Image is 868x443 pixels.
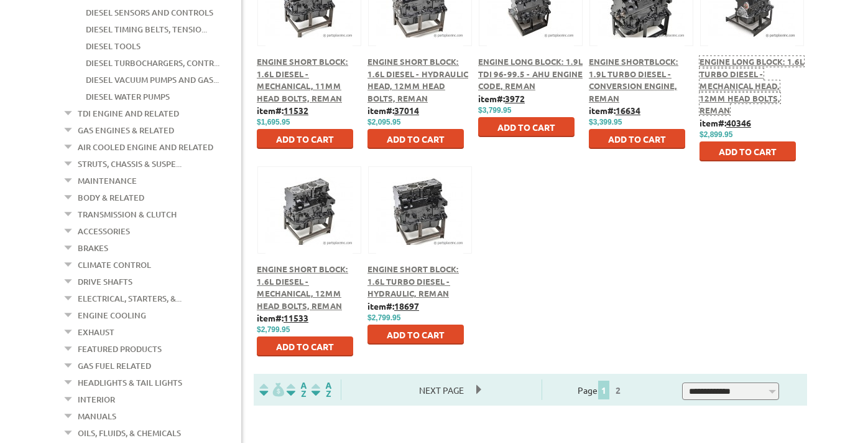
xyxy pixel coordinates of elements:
a: Engine Short Block: 1.6L Diesel - Mechanical, 11mm Head Bolts, Reman [257,56,348,103]
u: 3972 [505,93,525,104]
a: Electrical, Starters, &... [78,290,182,307]
span: $2,799.95 [257,325,290,334]
button: Add to Cart [367,129,464,149]
img: Sort by Headline [284,383,309,397]
a: Featured Products [78,341,162,357]
a: Struts, Chassis & Suspe... [78,156,182,172]
a: Climate Control [78,257,151,273]
u: 37014 [394,105,419,116]
a: Transmission & Clutch [78,206,177,222]
div: Page [542,379,660,400]
a: Next Page [407,384,476,396]
a: Exhaust [78,324,114,340]
a: Body & Related [78,189,144,206]
a: Engine Short Block: 1.6L Diesel - Hydraulic Head, 12mm Head Bolts, Reman [367,56,468,103]
span: $3,799.95 [478,106,511,115]
b: item#: [257,312,308,323]
a: Engine Long Block: 1.9L TDI 96-99.5 - AHU Engine Code, Reman [478,56,583,91]
a: 2 [612,384,624,396]
u: 16634 [616,105,640,116]
button: Add to Cart [478,117,575,137]
b: item#: [367,300,419,312]
span: Add to Cart [387,133,445,145]
span: $2,095.95 [367,118,400,126]
b: item#: [589,105,640,116]
a: Diesel Water Pumps [86,88,170,105]
a: Accessories [78,223,130,239]
a: Diesel Turbochargers, Contr... [86,55,219,71]
img: Sort by Sales Rank [309,383,334,397]
b: item#: [367,105,419,116]
b: item#: [478,93,525,104]
a: Manuals [78,408,116,424]
a: Diesel Sensors and Controls [86,4,213,21]
a: Gas Engines & Related [78,122,174,138]
a: TDI Engine and Related [78,105,179,121]
a: Oils, Fluids, & Chemicals [78,425,181,441]
span: $2,899.95 [699,130,732,139]
a: Engine Short Block: 1.6L Turbo Diesel - Hydraulic, Reman [367,264,459,298]
span: Add to Cart [387,329,445,340]
button: Add to Cart [589,129,685,149]
button: Add to Cart [257,336,353,356]
a: Engine Shortblock: 1.9L Turbo Diesel - Conversion Engine, Reman [589,56,678,103]
span: $3,399.95 [589,118,622,126]
a: Diesel Vacuum Pumps and Gas... [86,72,219,88]
u: 18697 [394,300,419,312]
a: Headlights & Tail Lights [78,374,182,391]
a: Engine Cooling [78,307,146,323]
b: item#: [257,105,308,116]
a: Brakes [78,240,108,256]
button: Add to Cart [257,129,353,149]
span: $1,695.95 [257,118,290,126]
span: Add to Cart [276,341,334,352]
u: 40346 [726,117,751,128]
a: Maintenance [78,173,137,189]
span: Add to Cart [497,121,555,133]
a: Diesel Tools [86,38,141,54]
a: Air Cooled Engine and Related [78,139,213,155]
span: 1 [598,381,609,399]
span: Add to Cart [719,146,777,157]
a: Gas Fuel Related [78,358,151,374]
span: Next Page [407,381,476,399]
b: item#: [699,117,751,128]
button: Add to Cart [367,325,464,345]
a: Drive Shafts [78,274,132,290]
a: Engine Long Block: 1.6L Turbo Diesel - Mechanical Head, 12mm Head Bolts, Reman [699,56,804,115]
span: $2,799.95 [367,313,400,322]
u: 11533 [284,312,308,323]
span: Add to Cart [608,133,666,145]
span: Add to Cart [276,133,334,145]
a: Diesel Timing Belts, Tensio... [86,21,207,37]
u: 11532 [284,105,308,116]
button: Add to Cart [699,141,796,161]
img: filterpricelow.svg [259,383,284,397]
a: Engine Short Block: 1.6L Diesel - Mechanical, 12mm Head Bolts, Reman [257,264,348,311]
a: Interior [78,391,115,407]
